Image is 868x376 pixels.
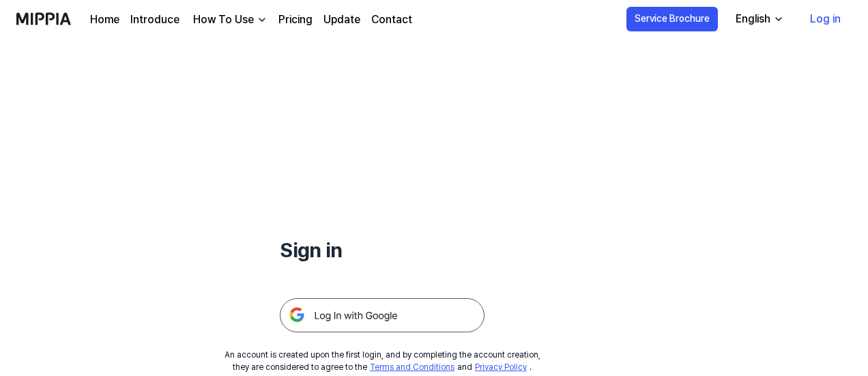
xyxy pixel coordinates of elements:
button: How To Use [190,12,267,28]
img: down [257,14,267,25]
button: Service Brochure [626,7,718,31]
h1: Sign in [280,235,484,265]
a: Contact [371,12,412,28]
div: How To Use [190,12,257,28]
div: An account is created upon the first login, and by completing the account creation, they are cons... [225,349,540,373]
a: Update [323,12,360,28]
a: Pricing [278,12,313,28]
a: Home [90,12,119,28]
div: English [733,11,773,27]
button: English [725,5,792,33]
a: Terms and Conditions [370,362,454,372]
a: Privacy Policy [475,362,527,372]
a: Introduce [130,12,179,28]
img: 구글 로그인 버튼 [280,298,484,332]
